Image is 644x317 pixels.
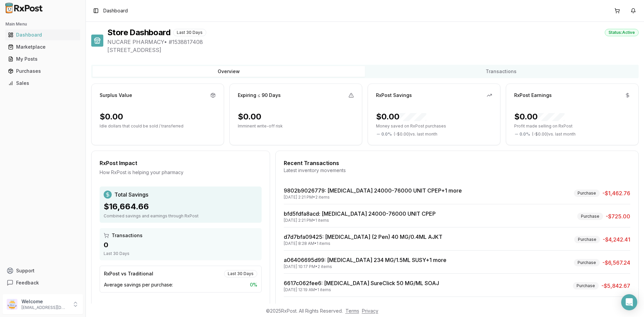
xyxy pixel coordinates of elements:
[3,54,83,64] button: My Posts
[621,294,637,310] div: Open Intercom Messenger
[100,123,216,129] p: Idle dollars that could be sold / transferred
[104,251,258,256] div: Last 30 Days
[3,78,83,89] button: Sales
[224,270,257,277] div: Last 30 Days
[376,111,426,122] div: $0.00
[16,279,39,286] span: Feedback
[284,233,442,240] a: d7d7bfa09425: [MEDICAL_DATA] (2 Pen) 40 MG/0.4ML AJKT
[574,259,600,266] div: Purchase
[514,92,552,99] div: RxPost Earnings
[5,77,80,89] a: Sales
[103,7,128,14] span: Dashboard
[3,42,83,52] button: Marketplace
[107,46,639,54] span: [STREET_ADDRESS]
[21,298,68,305] p: Welcome
[602,259,630,267] span: -$6,567.24
[104,213,258,219] div: Combined savings and earnings through RxPost
[577,213,603,220] div: Purchase
[284,195,462,200] div: [DATE] 2:21 PM • 2 items
[100,169,262,176] div: How RxPost is helping your pharmacy
[574,190,600,197] div: Purchase
[514,111,565,122] div: $0.00
[284,280,439,286] a: 6617c062fee6: [MEDICAL_DATA] SureClick 50 MG/ML SOAJ
[104,270,153,277] div: RxPost vs Traditional
[5,53,80,65] a: My Posts
[394,131,437,137] span: ( - $0.00 ) vs. last month
[100,159,262,167] div: RxPost Impact
[606,212,630,220] span: -$725.00
[7,299,17,310] img: User avatar
[532,131,576,137] span: ( - $0.00 ) vs. last month
[107,27,170,38] h1: Store Dashboard
[107,38,639,46] span: NUCARE PHARMACY • # 1538817408
[104,281,173,288] span: Average savings per purchase:
[381,131,392,137] span: 0.0 %
[284,264,446,269] div: [DATE] 10:17 PM • 2 items
[602,189,630,197] span: -$1,462.76
[284,167,630,174] div: Latest inventory movements
[3,30,83,40] button: Dashboard
[3,3,46,13] img: RxPost Logo
[104,201,258,212] div: $16,664.66
[8,56,77,62] div: My Posts
[284,210,436,217] a: bfd5fdfa8acd: [MEDICAL_DATA] 24000-76000 UNIT CPEP
[8,44,77,50] div: Marketplace
[605,29,639,36] div: Status: Active
[574,236,600,243] div: Purchase
[5,29,80,41] a: Dashboard
[114,191,148,199] span: Total Savings
[284,159,630,167] div: Recent Transactions
[250,281,257,288] span: 0 %
[284,218,436,223] div: [DATE] 2:21 PM • 1 items
[8,32,77,38] div: Dashboard
[603,235,630,244] span: -$4,242.41
[3,66,83,76] button: Purchases
[365,66,637,77] button: Transactions
[5,21,80,27] h2: Main Menu
[103,7,128,14] nav: breadcrumb
[8,80,77,87] div: Sales
[8,68,77,74] div: Purchases
[112,232,143,239] span: Transactions
[284,187,462,194] a: 9802b9026779: [MEDICAL_DATA] 24000-76000 UNIT CPEP+1 more
[284,257,446,263] a: a06406695d99: [MEDICAL_DATA] 234 MG/1.5ML SUSY+1 more
[93,66,365,77] button: Overview
[284,241,442,246] div: [DATE] 8:28 AM • 1 items
[284,287,439,293] div: [DATE] 12:19 AM • 1 items
[362,308,378,314] a: Privacy
[3,277,83,289] button: Feedback
[5,65,80,77] a: Purchases
[238,92,281,99] div: Expiring ≤ 90 Days
[173,29,206,36] div: Last 30 Days
[376,92,412,99] div: RxPost Savings
[514,123,630,129] p: Profit made selling on RxPost
[520,131,530,137] span: 0.0 %
[238,123,354,129] p: Imminent write-off risk
[345,308,359,314] a: Terms
[5,41,80,53] a: Marketplace
[21,305,68,310] p: [EMAIL_ADDRESS][DOMAIN_NAME]
[104,240,258,250] div: 0
[3,265,83,277] button: Support
[573,282,599,289] div: Purchase
[100,92,132,99] div: Surplus Value
[100,111,123,122] div: $0.00
[376,123,492,129] p: Money saved on RxPost purchases
[601,282,630,290] span: -$5,842.67
[238,111,261,122] div: $0.00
